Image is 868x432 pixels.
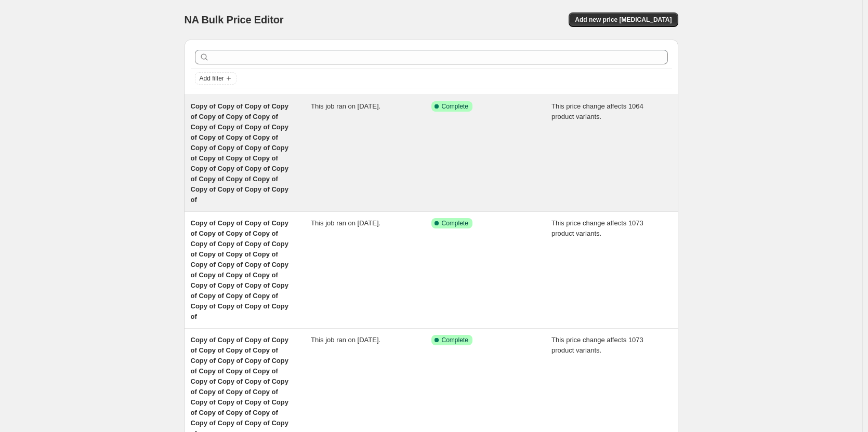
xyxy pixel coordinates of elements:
[185,14,284,25] span: NA Bulk Price Editor
[311,219,380,227] span: This job ran on [DATE].
[569,12,678,27] button: Add new price [MEDICAL_DATA]
[195,72,236,85] button: Add filter
[311,102,380,110] span: This job ran on [DATE].
[311,336,380,344] span: This job ran on [DATE].
[442,102,468,111] span: Complete
[551,336,643,354] span: This price change affects 1073 product variants.
[551,102,643,120] span: This price change affects 1064 product variants.
[191,102,288,204] span: Copy of Copy of Copy of Copy of Copy of Copy of Copy of Copy of Copy of Copy of Copy of Copy of C...
[191,219,288,320] span: Copy of Copy of Copy of Copy of Copy of Copy of Copy of Copy of Copy of Copy of Copy of Copy of C...
[575,16,672,24] span: Add new price [MEDICAL_DATA]
[200,74,224,83] span: Add filter
[442,336,468,344] span: Complete
[442,219,468,227] span: Complete
[551,219,643,237] span: This price change affects 1073 product variants.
